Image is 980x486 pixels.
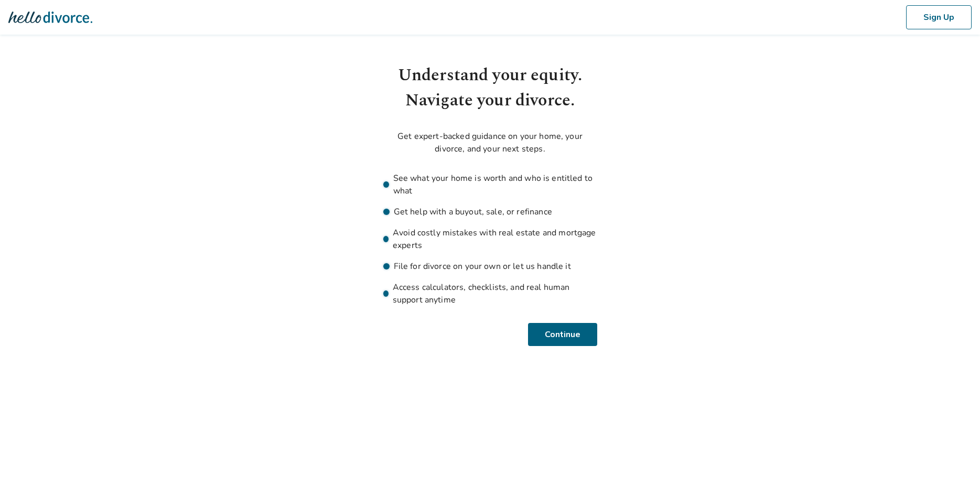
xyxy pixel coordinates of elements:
[383,226,597,252] li: Avoid costly mistakes with real estate and mortgage experts
[906,5,972,29] button: Sign Up
[383,206,597,218] li: Get help with a buyout, sale, or refinance
[383,281,597,306] li: Access calculators, checklists, and real human support anytime
[530,323,597,346] button: Continue
[383,172,597,197] li: See what your home is worth and who is entitled to what
[383,63,597,113] h1: Understand your equity. Navigate your divorce.
[383,130,597,155] p: Get expert-backed guidance on your home, your divorce, and your next steps.
[383,260,597,273] li: File for divorce on your own or let us handle it
[8,7,92,28] img: Hello Divorce Logo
